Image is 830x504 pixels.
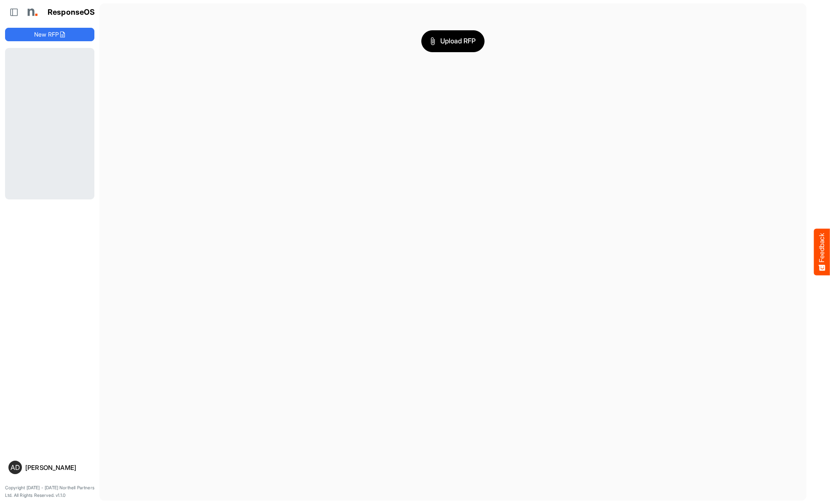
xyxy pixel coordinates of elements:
[11,464,20,471] span: AD
[814,229,830,276] button: Feedback
[25,464,91,471] div: [PERSON_NAME]
[48,8,95,17] h1: ResponseOS
[5,484,94,499] p: Copyright [DATE] - [DATE] Northell Partners Ltd. All Rights Reserved. v1.1.0
[430,36,476,47] span: Upload RFP
[421,30,485,52] button: Upload RFP
[5,28,94,41] button: New RFP
[23,4,40,21] img: Northell
[5,48,94,199] div: Loading...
